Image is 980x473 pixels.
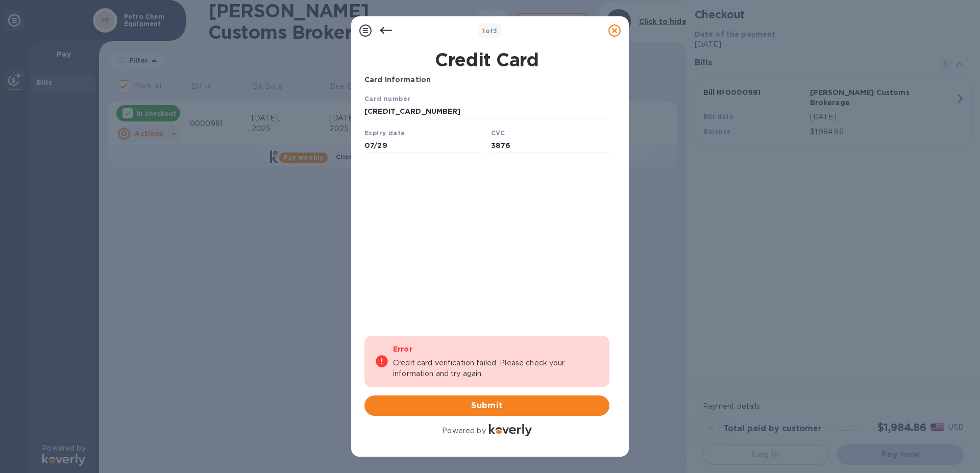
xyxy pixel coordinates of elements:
button: Submit [364,395,609,416]
span: Submit [373,400,601,412]
iframe: Your browser does not support iframes [364,93,609,155]
p: Credit card verification failed. Please check your information and try again. [393,358,599,379]
img: Logo [489,424,532,436]
b: of 3 [482,27,498,35]
p: Powered by [442,426,485,436]
b: Card Information [364,76,431,84]
span: 1 [482,27,485,35]
b: Error [393,345,412,353]
h1: Credit Card [360,49,614,70]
